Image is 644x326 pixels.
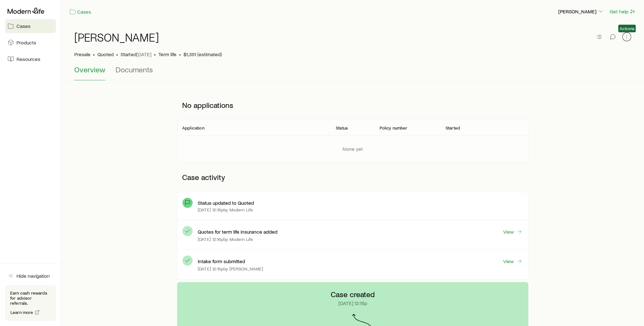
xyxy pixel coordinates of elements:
p: [DATE] 12:15p [338,300,367,306]
p: Case created [331,290,375,299]
span: Cases [17,23,30,29]
p: [DATE] 12:15p by [PERSON_NAME] [198,266,263,271]
p: Status updated to Quoted [198,200,254,206]
p: Application [182,125,204,130]
p: Started [446,125,460,130]
span: Documents [116,65,153,74]
p: Quotes for term life insurance added [198,229,277,235]
p: Earn cash rewards for advisor referrals. [10,290,51,306]
a: Resources [5,52,56,66]
button: Get help [609,8,636,15]
span: Overview [74,65,105,74]
p: [DATE] 12:16p by Modern Life [198,207,253,212]
a: View [503,228,523,235]
a: View [503,258,523,265]
div: Earn cash rewards for advisor referrals.Learn more [5,285,56,321]
span: Products [17,39,36,46]
span: Actions [620,26,634,31]
p: No applications [177,96,528,115]
p: Status [336,125,348,130]
span: Resources [17,56,40,62]
p: None yet [343,146,363,152]
div: Case details tabs [74,65,631,80]
span: • [154,51,156,57]
p: Intake form submitted [198,258,245,264]
p: Presale [74,51,90,57]
p: [PERSON_NAME] [558,8,604,15]
a: Cases [69,8,91,16]
span: • [179,51,181,57]
p: Started [121,51,151,57]
span: Learn more [10,310,33,315]
span: [DATE] [136,51,151,57]
span: • [116,51,118,57]
span: $1,391 (estimated) [183,51,222,57]
span: Term life [158,51,176,57]
span: Quoted [97,51,114,57]
button: Hide navigation [5,269,56,283]
p: [DATE] 12:16p by Modern Life [198,237,253,242]
h1: [PERSON_NAME] [74,31,159,43]
span: Hide navigation [17,273,50,279]
a: Products [5,36,56,50]
p: Case activity [177,168,528,187]
a: Cases [5,19,56,33]
button: [PERSON_NAME] [558,8,604,16]
p: Policy number [380,125,408,130]
span: • [93,51,95,57]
